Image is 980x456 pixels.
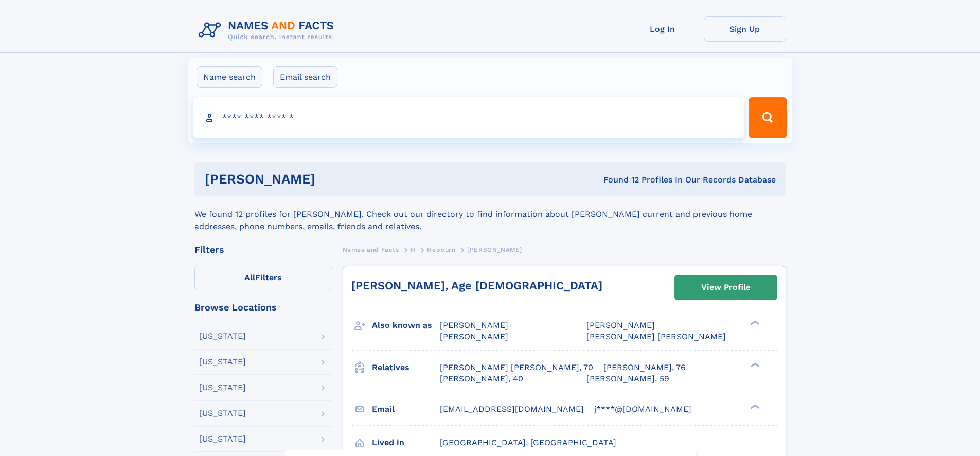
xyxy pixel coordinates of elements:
span: [PERSON_NAME] [586,320,655,330]
h3: Relatives [372,359,440,376]
a: Log In [621,16,704,42]
label: Email search [273,66,337,88]
h3: Also known as [372,317,440,334]
div: ❯ [748,403,760,410]
img: Logo Names and Facts [194,16,343,44]
a: [PERSON_NAME], 76 [603,362,686,373]
h1: [PERSON_NAME] [205,173,459,186]
a: [PERSON_NAME] [PERSON_NAME], 70 [440,362,593,373]
a: [PERSON_NAME], 59 [586,373,669,385]
div: ❯ [748,320,760,326]
a: Sign Up [704,16,786,42]
div: Filters [194,245,332,254]
div: We found 12 profiles for [PERSON_NAME]. Check out our directory to find information about [PERSON... [194,196,786,233]
a: View Profile [675,275,777,300]
div: ❯ [748,361,760,368]
a: [PERSON_NAME], 40 [440,373,523,385]
div: [US_STATE] [199,409,246,417]
div: [US_STATE] [199,384,246,392]
span: [GEOGRAPHIC_DATA], [GEOGRAPHIC_DATA] [440,437,616,447]
div: [US_STATE] [199,435,246,443]
span: [PERSON_NAME] [PERSON_NAME] [586,332,726,341]
h3: Email [372,400,440,418]
label: Filters [194,266,332,290]
label: Name search [197,66,262,88]
span: [PERSON_NAME] [440,320,508,330]
span: [PERSON_NAME] [440,332,508,341]
input: search input [193,97,744,138]
span: [PERSON_NAME] [467,246,522,253]
a: H [411,243,416,256]
span: All [244,272,255,282]
a: Hepburn [427,243,455,256]
div: Browse Locations [194,303,332,312]
div: [US_STATE] [199,332,246,340]
span: Hepburn [427,246,455,253]
div: Found 12 Profiles In Our Records Database [459,174,776,186]
a: [PERSON_NAME], Age [DEMOGRAPHIC_DATA] [351,279,602,292]
h3: Lived in [372,434,440,451]
button: Search Button [749,97,787,138]
span: [EMAIL_ADDRESS][DOMAIN_NAME] [440,404,584,414]
div: View Profile [701,276,751,299]
div: [US_STATE] [199,358,246,366]
span: H [411,246,416,253]
a: Names and Facts [343,243,399,256]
